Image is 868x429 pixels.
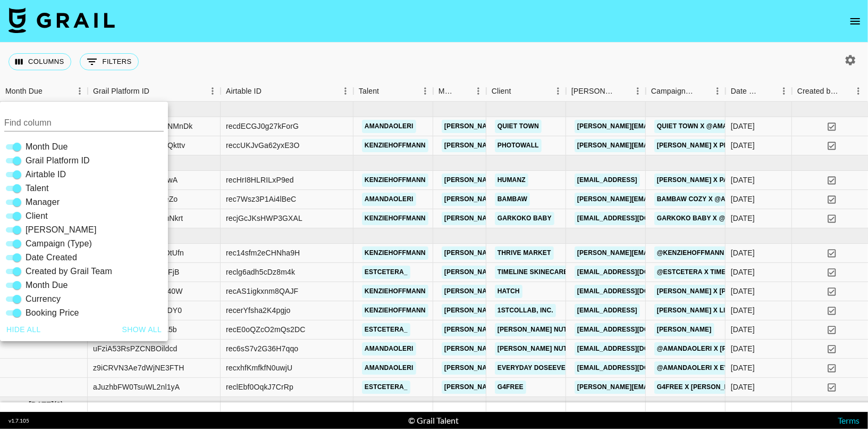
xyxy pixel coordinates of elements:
[731,382,755,392] div: 9/3/2025
[26,141,68,153] span: Month Due
[221,81,353,102] div: Airtable ID
[362,139,428,152] a: kenziehoffmann
[575,304,640,317] a: [EMAIL_ADDRESS]
[710,83,726,99] button: Menu
[362,285,428,298] a: kenziehoffmann
[442,266,670,279] a: [PERSON_NAME][EMAIL_ADDRESS][PERSON_NAME][DOMAIN_NAME]
[495,304,556,317] a: 1stCollab, Inc.
[362,381,410,394] a: estcetera_
[470,83,486,99] button: Menu
[654,342,815,356] a: @amandaoleri x [PERSON_NAME] Creatone
[442,323,670,336] a: [PERSON_NAME][EMAIL_ADDRESS][PERSON_NAME][DOMAIN_NAME]
[731,194,755,204] div: 8/11/2025
[575,120,748,133] a: [PERSON_NAME][EMAIL_ADDRESS][DOMAIN_NAME]
[408,415,459,426] div: © Grail Talent
[776,83,792,99] button: Menu
[442,361,670,375] a: [PERSON_NAME][EMAIL_ADDRESS][PERSON_NAME][DOMAIN_NAME]
[495,193,530,206] a: BamBaw
[26,237,92,250] span: Campaign (Type)
[29,399,54,410] span: [DATE]
[226,267,295,277] div: reclg6adh5cDz8m4k
[433,81,486,102] div: Manager
[731,305,755,316] div: 8/13/2025
[630,83,646,99] button: Menu
[379,84,394,98] button: Sort
[26,265,112,278] span: Created by Grail Team
[362,323,410,336] a: estcetera_
[575,174,640,187] a: [EMAIL_ADDRESS]
[226,194,297,204] div: rec7Wsz3P1Ai4lBeC
[731,343,755,354] div: 8/25/2025
[353,81,433,102] div: Talent
[226,213,302,224] div: recjGcJKsHWP3GXAL
[495,246,554,260] a: Thrive Market
[362,212,428,225] a: kenziehoffmann
[26,196,60,209] span: Manager
[654,174,819,187] a: [PERSON_NAME] x Pampers Sleep Coach UGC
[5,81,43,102] div: Month Due
[118,320,166,340] button: Show all
[731,247,755,258] div: 8/26/2025
[797,81,839,102] div: Created by Grail Team
[651,81,695,102] div: Campaign (Type)
[654,323,714,336] a: [PERSON_NAME]
[439,81,456,102] div: Manager
[417,83,433,99] button: Menu
[93,382,180,392] div: aJuzhbFW0TsuWL2nl1yA
[442,285,670,298] a: [PERSON_NAME][EMAIL_ADDRESS][PERSON_NAME][DOMAIN_NAME]
[839,84,854,98] button: Sort
[654,266,779,279] a: @estcetera x Timeline Skincare
[149,84,164,98] button: Sort
[495,323,592,336] a: [PERSON_NAME] Nutrition
[845,11,866,32] button: open drawer
[495,139,542,152] a: PhotoWall
[654,246,759,260] a: @kenziehoffmann x Thrive
[731,267,755,277] div: 8/25/2025
[486,81,566,102] div: Client
[9,417,29,424] div: v 1.7.105
[359,81,379,102] div: Talent
[654,120,764,133] a: Quiet Town x @amandaoleri
[654,361,778,375] a: @amandaoleri x Everyday Dose
[26,224,97,236] span: [PERSON_NAME]
[226,175,294,185] div: recHrI8HLRILxP9ed
[442,120,670,133] a: [PERSON_NAME][EMAIL_ADDRESS][PERSON_NAME][DOMAIN_NAME]
[495,342,592,356] a: [PERSON_NAME] Nutrition
[495,381,526,394] a: G4free
[731,81,761,102] div: Date Created
[362,361,416,375] a: amandaoleri
[442,174,670,187] a: [PERSON_NAME][EMAIL_ADDRESS][PERSON_NAME][DOMAIN_NAME]
[654,381,748,394] a: G4FREE X [PERSON_NAME]
[575,193,748,206] a: [PERSON_NAME][EMAIL_ADDRESS][DOMAIN_NAME]
[362,266,410,279] a: estcetera_
[654,212,782,225] a: Garkoko Baby x @[PERSON_NAME]
[2,320,45,340] button: Hide all
[9,7,115,33] img: Grail Talent
[226,81,262,102] div: Airtable ID
[9,53,71,70] button: Select columns
[615,84,630,98] button: Sort
[850,83,866,99] button: Menu
[646,81,726,102] div: Campaign (Type)
[338,83,353,99] button: Menu
[550,83,566,99] button: Menu
[495,120,542,133] a: Quiet Town
[511,84,526,98] button: Sort
[495,174,528,187] a: Humanz
[205,83,221,99] button: Menu
[442,381,670,394] a: [PERSON_NAME][EMAIL_ADDRESS][PERSON_NAME][DOMAIN_NAME]
[442,304,670,317] a: [PERSON_NAME][EMAIL_ADDRESS][PERSON_NAME][DOMAIN_NAME]
[442,212,670,225] a: [PERSON_NAME][EMAIL_ADDRESS][PERSON_NAME][DOMAIN_NAME]
[226,286,298,296] div: recAS1igkxnm8QAJF
[226,121,299,131] div: recdECGJ0g27kForG
[761,84,776,98] button: Sort
[26,279,68,292] span: Month Due
[731,324,755,335] div: 8/29/2025
[654,193,772,206] a: Bambaw Cozy x @amandaoleri
[695,84,710,98] button: Sort
[495,266,571,279] a: Timeline Skinecare
[226,362,292,373] div: recxhfKmfkfN0uwjU
[571,81,615,102] div: [PERSON_NAME]
[726,81,792,102] div: Date Created
[5,397,20,412] button: hide children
